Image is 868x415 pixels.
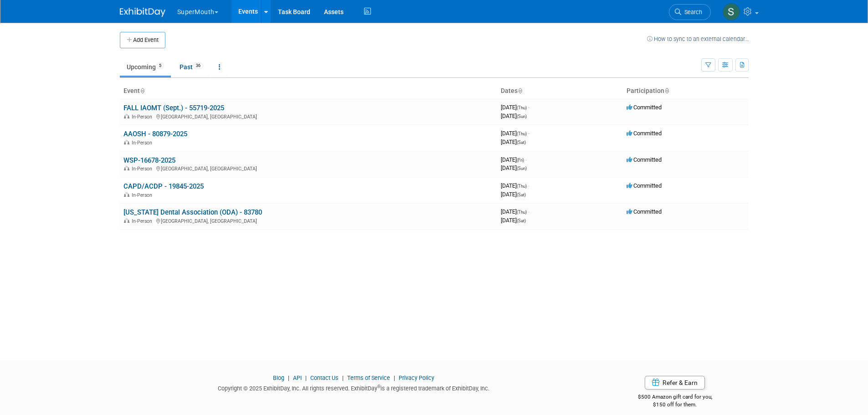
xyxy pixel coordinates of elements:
a: Search [669,4,711,20]
a: Contact Us [310,374,339,381]
img: In-Person Event [124,114,129,118]
a: Blog [273,374,284,381]
span: (Sun) [517,114,527,119]
span: - [525,156,527,163]
span: 36 [193,62,203,69]
div: [GEOGRAPHIC_DATA], [GEOGRAPHIC_DATA] [123,113,493,120]
span: Committed [627,104,662,111]
a: Refer & Earn [645,376,705,389]
span: (Sat) [517,140,526,145]
span: [DATE] [501,217,526,224]
th: Event [120,83,497,99]
div: Copyright © 2025 ExhibitDay, Inc. All rights reserved. ExhibitDay is a registered trademark of Ex... [120,382,588,393]
th: Dates [497,83,623,99]
img: In-Person Event [124,140,129,144]
span: | [391,374,397,381]
sup: ® [377,384,380,389]
span: | [340,374,346,381]
div: $150 off for them. [601,401,749,409]
span: (Thu) [517,105,527,110]
span: Committed [627,130,662,137]
img: In-Person Event [124,166,129,170]
a: Past36 [173,58,210,76]
span: [DATE] [501,208,529,215]
a: CAPD/ACDP - 19845-2025 [123,182,204,190]
th: Participation [623,83,749,99]
img: ExhibitDay [120,8,165,17]
a: Sort by Participation Type [664,87,669,94]
span: Committed [627,156,662,163]
a: How to sync to an external calendar... [647,36,749,42]
span: In-Person [132,218,155,224]
span: In-Person [132,140,155,146]
span: [DATE] [501,113,527,119]
span: Committed [627,182,662,189]
div: [GEOGRAPHIC_DATA], [GEOGRAPHIC_DATA] [123,164,493,172]
span: [DATE] [501,130,529,137]
span: [DATE] [501,104,529,111]
span: In-Person [132,192,155,198]
a: Sort by Event Name [140,87,144,94]
img: In-Person Event [124,192,129,197]
span: Committed [627,208,662,215]
span: In-Person [132,166,155,172]
img: Sam Murphy [723,3,740,20]
span: (Thu) [517,184,527,189]
span: [DATE] [501,182,529,189]
span: (Fri) [517,158,524,163]
div: $500 Amazon gift card for you, [601,387,749,408]
span: (Thu) [517,210,527,215]
span: - [528,130,529,137]
a: WSP-16678-2025 [123,156,175,164]
span: - [528,208,529,215]
img: In-Person Event [124,218,129,223]
span: | [286,374,292,381]
span: - [528,182,529,189]
a: Upcoming5 [120,58,171,76]
span: 5 [156,62,164,69]
span: - [528,104,529,111]
a: Terms of Service [347,374,390,381]
button: Add Event [120,32,165,48]
a: AAOSH - 80879-2025 [123,130,187,138]
a: API [293,374,302,381]
span: (Sun) [517,166,527,171]
a: Sort by Start Date [518,87,522,94]
div: [GEOGRAPHIC_DATA], [GEOGRAPHIC_DATA] [123,217,493,224]
span: (Thu) [517,131,527,136]
span: Search [681,9,702,15]
span: | [303,374,309,381]
span: [DATE] [501,156,527,163]
span: [DATE] [501,191,526,198]
span: (Sat) [517,192,526,197]
span: [DATE] [501,138,526,145]
a: [US_STATE] Dental Association (ODA) - 83780 [123,208,262,216]
a: FALL IAOMT (Sept.) - 55719-2025 [123,104,224,112]
span: (Sat) [517,218,526,223]
span: In-Person [132,114,155,120]
span: [DATE] [501,164,527,171]
a: Privacy Policy [399,374,434,381]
